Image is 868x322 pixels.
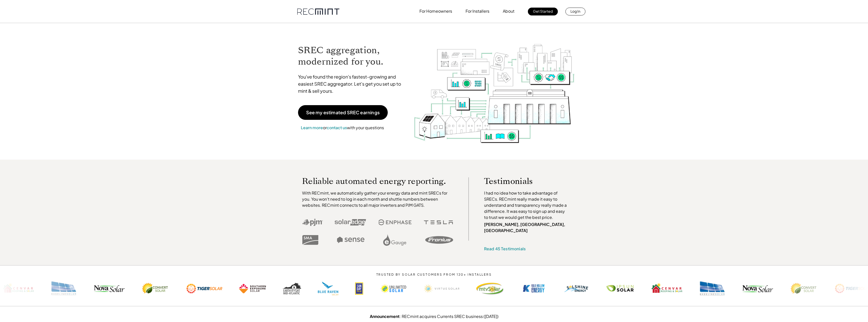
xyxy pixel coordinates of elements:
[327,125,347,130] a: contact us
[370,314,400,319] strong: Announcement
[413,31,575,144] img: RECmint value cycle
[533,8,553,15] p: Get Started
[484,177,560,185] p: Testimonials
[484,190,569,220] p: I had no idea how to take advantage of SRECs. RECmint really made it easy to understand and trans...
[301,125,323,130] a: Learn more
[503,8,514,15] p: About
[298,124,387,131] p: or with your questions
[302,177,453,185] p: Reliable automated energy reporting.
[484,246,526,251] a: Read 45 Testimonials
[484,221,569,234] p: [PERSON_NAME], [GEOGRAPHIC_DATA], [GEOGRAPHIC_DATA]
[302,190,453,208] p: With RECmint, we automatically gather your energy data and mint SRECs for you. You won't need to ...
[298,73,406,94] p: You've found the region's fastest-growing and easiest SREC aggregator. Let's get you set up to mi...
[466,8,489,15] p: For Installers
[306,110,380,115] p: See my estimated SREC earnings
[361,273,507,276] p: TRUSTED BY SOLAR CUSTOMERS FROM 120+ INSTALLERS
[565,8,585,15] a: Log In
[298,45,406,67] h1: SREC aggregation, modernized for you.
[419,8,452,15] p: For Homeowners
[370,314,498,319] a: Announcement: RECmint acquires Currents SREC business ([DATE])
[298,105,388,120] a: See my estimated SREC earnings
[570,8,580,15] p: Log In
[528,8,558,15] a: Get Started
